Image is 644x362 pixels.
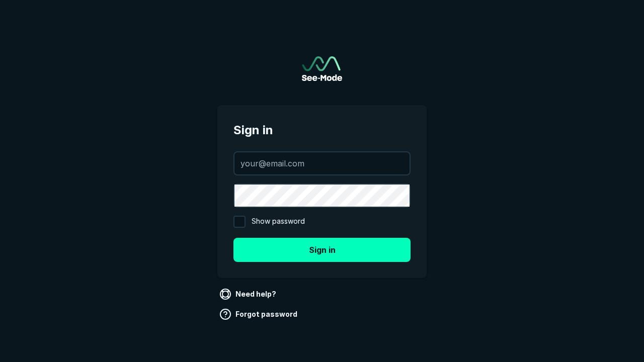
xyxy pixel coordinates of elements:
[217,286,280,302] a: Need help?
[234,152,410,174] input: your@email.com
[252,216,305,228] span: Show password
[217,306,301,322] a: Forgot password
[302,56,342,81] a: Go to sign in
[302,56,342,81] img: See-Mode Logo
[233,121,411,139] span: Sign in
[233,238,411,262] button: Sign in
